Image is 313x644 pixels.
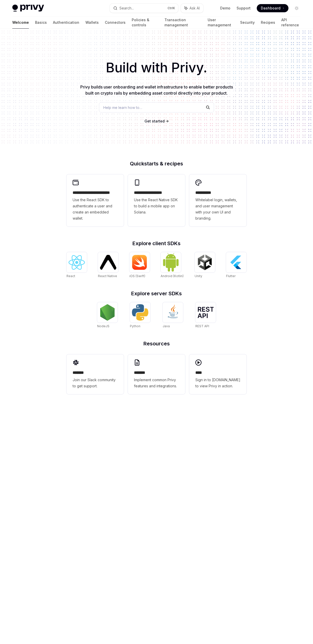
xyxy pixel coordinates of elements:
[98,274,117,278] span: React Native
[35,16,47,29] a: Basics
[66,354,124,394] a: **** **Join our Slack community to get support.
[240,16,255,29] a: Security
[163,253,179,272] img: Android (Kotlin)
[66,161,247,166] h2: Quickstarts & recipes
[144,119,165,123] span: Get started
[8,58,305,78] h1: Build with Privy.
[105,16,126,29] a: Connectors
[161,252,184,279] a: Android (Kotlin)Android (Kotlin)
[195,302,216,329] a: REST APIREST API
[195,274,202,278] span: Unity
[73,377,118,389] span: Join our Slack community to get support.
[181,4,203,13] button: Ask AI
[128,174,185,227] a: **** **** **** ***Use the React Native SDK to build a mobile app on Solana.
[208,16,234,29] a: User management
[129,274,145,278] span: iOS (Swift)
[195,252,215,279] a: UnityUnity
[132,16,158,29] a: Policies & controls
[163,324,170,328] span: Java
[189,6,200,11] span: Ask AI
[130,324,140,328] span: Python
[293,4,301,12] button: Toggle dark mode
[281,16,301,29] a: API reference
[129,252,150,279] a: iOS (Swift)iOS (Swift)
[261,6,281,11] span: Dashboard
[237,6,251,11] a: Support
[195,377,240,389] span: Sign in to [DOMAIN_NAME] to view Privy in action.
[99,304,116,321] img: NodeJS
[66,341,247,346] h2: Resources
[53,16,79,29] a: Authentication
[163,302,183,329] a: JavaJava
[189,174,247,227] a: **** *****Whitelabel login, wallets, and user management with your own UI and branding.
[195,324,209,328] span: REST API
[73,197,118,221] span: Use the React SDK to authenticate a user and create an embedded wallet.
[103,105,142,110] span: Help me learn how to…
[85,16,99,29] a: Wallets
[97,324,109,328] span: NodeJS
[66,241,247,246] h2: Explore client SDKs
[144,119,165,124] a: Get started
[195,197,240,221] span: Whitelabel login, wallets, and user management with your own UI and branding.
[161,274,184,278] span: Android (Kotlin)
[12,16,29,29] a: Welcome
[228,254,244,270] img: Flutter
[261,16,275,29] a: Recipes
[110,4,178,13] button: Search...CtrlK
[226,252,247,279] a: FlutterFlutter
[165,304,181,321] img: Java
[66,252,87,279] a: ReactReact
[131,255,148,270] img: iOS (Swift)
[226,274,236,278] span: Flutter
[12,5,44,12] img: light logo
[197,307,214,318] img: REST API
[69,255,85,270] img: React
[66,274,75,278] span: React
[66,291,247,296] h2: Explore server SDKs
[132,304,148,321] img: Python
[257,4,288,12] a: Dashboard
[134,377,179,389] span: Implement common Privy features and integrations.
[220,6,230,11] a: Demo
[119,5,134,11] div: Search...
[128,354,185,394] a: **** **Implement common Privy features and integrations.
[100,255,116,269] img: React Native
[197,254,213,270] img: Unity
[130,302,150,329] a: PythonPython
[98,252,118,279] a: React NativeReact Native
[97,302,118,329] a: NodeJSNodeJS
[167,6,175,10] span: Ctrl K
[164,16,202,29] a: Transaction management
[80,84,233,96] span: Privy builds user onboarding and wallet infrastructure to enable better products built on crypto ...
[189,354,247,394] a: ****Sign in to [DOMAIN_NAME] to view Privy in action.
[134,197,179,215] span: Use the React Native SDK to build a mobile app on Solana.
